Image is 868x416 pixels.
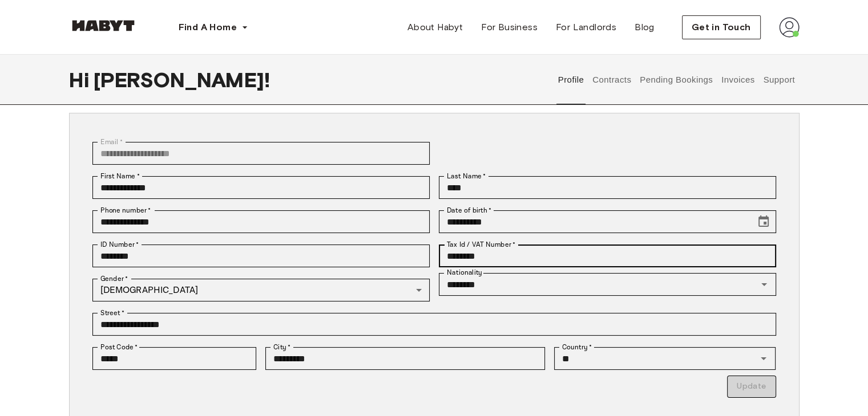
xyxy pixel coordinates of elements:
button: Find A Home [169,16,257,39]
label: Nationality [447,268,482,278]
button: Choose date, selected date is Aug 23, 2004 [752,210,775,233]
span: For Landlords [556,21,616,34]
label: City [273,342,291,352]
span: Blog [635,21,655,34]
label: Country [562,342,592,352]
label: Tax Id / VAT Number [447,239,515,250]
a: Blog [625,16,664,39]
a: For Business [472,16,547,39]
div: [DEMOGRAPHIC_DATA] [92,279,430,301]
a: For Landlords [547,16,625,39]
span: Get in Touch [692,21,751,34]
button: Get in Touch [682,15,761,39]
button: Profile [556,55,586,105]
label: Last Name [447,171,486,181]
button: Open [756,276,772,292]
span: [PERSON_NAME] ! [94,68,270,92]
span: About Habyt [407,21,463,34]
img: Habyt [69,20,138,31]
button: Open [756,350,772,366]
label: Email [100,137,123,147]
span: For Business [481,21,538,34]
span: Hi [69,68,94,92]
label: Gender [100,274,128,284]
label: Date of birth [447,205,491,215]
button: Contracts [591,55,633,105]
button: Invoices [720,55,756,105]
label: First Name [100,171,140,181]
button: Pending Bookings [639,55,714,105]
img: avatar [779,17,800,38]
div: user profile tabs [554,55,799,105]
span: Find A Home [179,21,237,34]
label: Phone number [100,205,151,215]
button: Support [762,55,797,105]
label: Post Code [100,342,138,352]
label: Street [100,308,124,318]
label: ID Number [100,239,139,250]
div: You can't change your email address at the moment. Please reach out to customer support in case y... [92,142,430,165]
a: About Habyt [398,16,472,39]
